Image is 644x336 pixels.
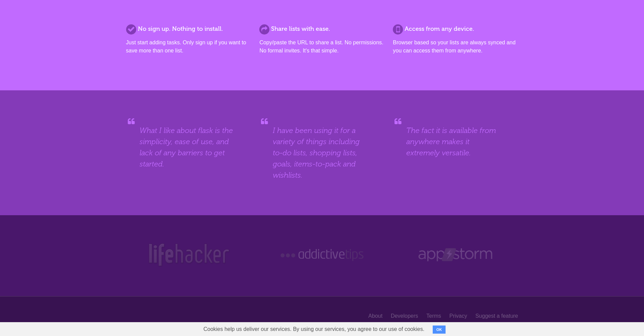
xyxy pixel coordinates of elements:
a: Terms [426,310,441,322]
h2: No sign up. Nothing to install. [126,24,251,33]
p: Copy/paste the URL to share a list. No permissions. No formal invites. It's that simple. [259,39,384,55]
blockquote: What I like about flask is the simplicity, ease of use, and lack of any barriers to get started. [140,125,238,170]
img: Addictive Tips [279,242,365,268]
a: About [368,310,383,322]
a: Developers [391,310,418,322]
img: Web Appstorm [419,242,492,268]
img: Lifehacker [147,242,230,268]
blockquote: The fact it is available from anywhere makes it extremely versatile. [406,125,504,158]
a: Suggest a feature [475,310,518,322]
a: Privacy [449,310,467,322]
p: Just start adding tasks. Only sign up if you want to save more than one list. [126,39,251,55]
h2: Access from any device. [393,24,518,33]
blockquote: I have been using it for a variety of things including to-do lists, shopping lists, goals, items-... [273,125,371,181]
h2: Share lists with ease. [259,24,384,33]
span: Cookies help us deliver our services. By using our services, you agree to our use of cookies. [197,322,431,336]
p: Browser based so your lists are always synced and you can access them from anywhere. [393,39,518,55]
button: OK [433,326,446,334]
